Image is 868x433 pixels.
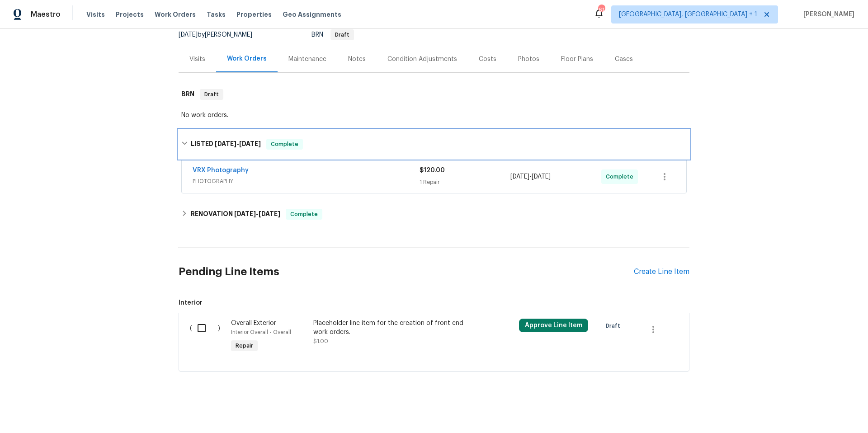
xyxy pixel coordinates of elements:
div: Floor Plans [561,55,593,64]
span: Visits [86,10,105,19]
span: BRN [311,32,354,38]
div: LISTED [DATE]-[DATE]Complete [179,130,689,159]
span: Complete [287,210,321,219]
span: [DATE] [234,211,256,217]
span: Overall Exterior [231,320,276,326]
h6: BRN [181,89,194,100]
span: Draft [201,90,222,99]
div: No work orders. [181,111,687,120]
a: VRX Photography [193,167,249,174]
span: [DATE] [239,141,261,147]
div: Work Orders [227,54,267,63]
button: Approve Line Item [519,319,588,332]
span: - [510,172,551,181]
span: Geo Assignments [283,10,341,19]
div: BRN Draft [179,80,689,109]
span: Draft [331,32,353,38]
div: Placeholder line item for the creation of front end work orders. [313,319,472,337]
span: Projects [116,10,144,19]
div: by [PERSON_NAME] [179,29,263,40]
div: Costs [479,55,496,64]
span: Work Orders [155,10,196,19]
div: Cases [615,55,633,64]
span: PHOTOGRAPHY [193,177,420,186]
div: Photos [518,55,539,64]
div: Maintenance [288,55,326,64]
span: Interior Overall - Overall [231,329,291,335]
h2: Pending Line Items [179,251,634,293]
span: [GEOGRAPHIC_DATA], [GEOGRAPHIC_DATA] + 1 [619,10,757,19]
span: Complete [267,140,302,149]
div: 1 Repair [420,178,510,187]
h6: RENOVATION [191,209,280,220]
span: [DATE] [510,174,529,180]
span: - [215,141,261,147]
span: [DATE] [179,32,198,38]
span: Properties [236,10,272,19]
span: - [234,211,280,217]
span: Interior [179,298,689,307]
span: [DATE] [532,174,551,180]
span: [PERSON_NAME] [800,10,854,19]
span: Draft [606,321,624,330]
div: Visits [189,55,205,64]
div: Condition Adjustments [387,55,457,64]
div: 61 [598,5,604,14]
div: Create Line Item [634,268,689,276]
span: Complete [606,172,637,181]
span: Tasks [207,11,226,18]
span: Maestro [31,10,61,19]
span: $120.00 [420,167,445,174]
span: [DATE] [215,141,236,147]
span: $1.00 [313,339,328,344]
span: [DATE] [259,211,280,217]
div: Notes [348,55,366,64]
h6: LISTED [191,139,261,150]
div: RENOVATION [DATE]-[DATE]Complete [179,203,689,225]
span: Repair [232,341,257,350]
div: ( ) [187,316,228,358]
